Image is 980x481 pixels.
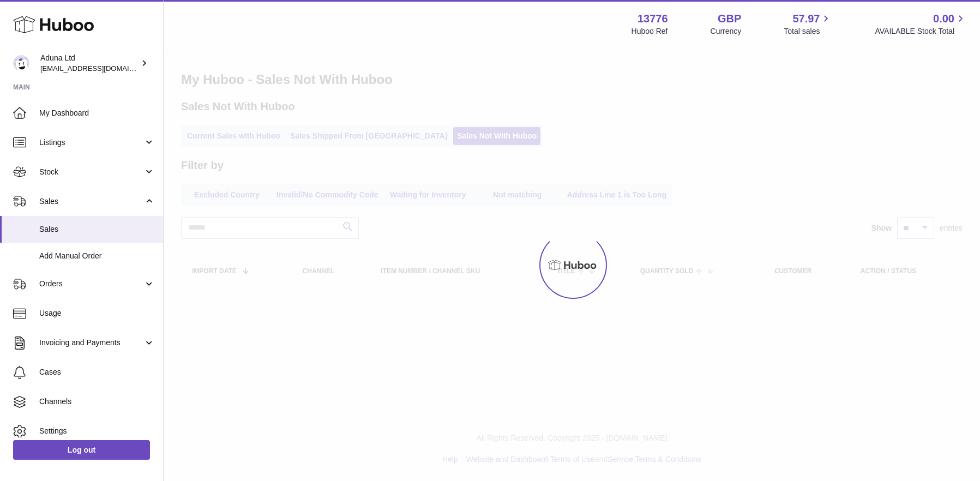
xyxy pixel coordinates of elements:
[39,279,143,289] span: Orders
[39,396,155,407] span: Channels
[784,11,832,37] a: 57.97 Total sales
[718,11,741,26] strong: GBP
[40,64,160,73] span: [EMAIL_ADDRESS][DOMAIN_NAME]
[792,11,820,26] span: 57.97
[39,338,143,348] span: Invoicing and Payments
[13,440,150,460] a: Log out
[39,367,155,377] span: Cases
[40,53,139,74] div: Aduna Ltd
[39,167,143,177] span: Stock
[933,11,954,26] span: 0.00
[638,11,668,26] strong: 13776
[39,224,155,235] span: Sales
[39,196,143,207] span: Sales
[711,26,742,37] div: Currency
[875,11,967,37] a: 0.00 AVAILABLE Stock Total
[875,26,967,37] span: AVAILABLE Stock Total
[39,251,155,261] span: Add Manual Order
[632,26,668,37] div: Huboo Ref
[39,308,155,318] span: Usage
[39,108,155,118] span: My Dashboard
[13,55,29,71] img: foyin.fagbemi@aduna.com
[39,426,155,436] span: Settings
[39,137,143,148] span: Listings
[784,26,832,37] span: Total sales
